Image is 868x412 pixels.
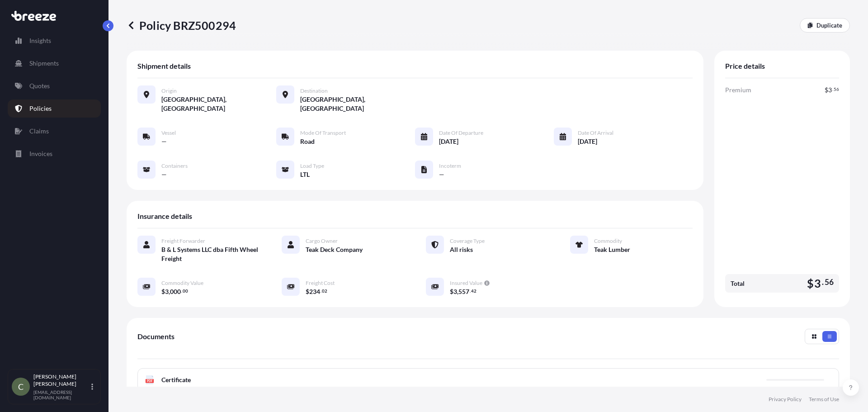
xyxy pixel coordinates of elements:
span: Total [731,279,745,288]
span: Teak Deck Company [306,245,363,254]
a: Insights [8,32,101,50]
p: [PERSON_NAME] [PERSON_NAME] [33,373,90,388]
span: — [161,170,167,179]
span: 3 [165,289,169,295]
span: B & L Systems LLC dba Fifth Wheel Freight [161,245,260,263]
span: Commodity Value [161,279,203,287]
span: Date of Arrival [578,129,613,137]
span: Road [300,137,315,146]
a: Privacy Policy [769,396,802,403]
a: Policies [8,99,101,118]
span: LTL [300,170,310,179]
span: Freight Forwarder [161,237,205,245]
span: . [321,289,321,293]
span: Documents [137,332,175,341]
p: [EMAIL_ADDRESS][DOMAIN_NAME] [33,389,90,400]
a: Duplicate [800,18,850,33]
span: — [439,170,444,179]
span: . [470,289,471,293]
span: 56 [825,279,834,285]
span: All risks [450,245,473,254]
span: Price details [725,62,765,71]
p: Claims [29,127,49,136]
span: 3 [828,87,832,93]
span: 00 [183,289,188,293]
span: Cargo Owner [306,237,338,245]
span: 02 [322,289,327,293]
a: Shipments [8,54,101,72]
span: Coverage Type [450,237,485,245]
span: 3 [814,278,821,289]
span: $ [306,289,309,295]
span: Origin [161,87,177,95]
span: $ [161,289,165,295]
span: C [18,382,24,391]
p: Insights [29,36,51,45]
p: Invoices [29,149,52,158]
span: . [822,279,824,285]
p: Policies [29,104,52,113]
span: 234 [309,289,320,295]
span: Load Type [300,162,324,170]
span: Freight Cost [306,279,335,287]
span: Certificate [161,375,191,384]
span: Date of Departure [439,129,483,137]
span: 56 [834,88,839,91]
span: Insured Value [450,279,482,287]
a: Quotes [8,77,101,95]
span: Teak Lumber [594,245,630,254]
span: $ [807,278,814,289]
span: $ [450,289,453,295]
span: Containers [161,162,188,170]
p: Policy BRZ500294 [127,18,236,33]
span: Premium [725,85,751,95]
span: [GEOGRAPHIC_DATA], [GEOGRAPHIC_DATA] [161,95,276,113]
a: Claims [8,122,101,140]
span: 3 [453,289,457,295]
span: [GEOGRAPHIC_DATA], [GEOGRAPHIC_DATA] [300,95,415,113]
a: Terms of Use [809,396,839,403]
a: Invoices [8,145,101,163]
span: $ [825,87,828,93]
span: — [161,137,167,146]
span: Insurance details [137,212,192,221]
p: Shipments [29,59,59,68]
span: [DATE] [439,137,458,146]
span: Commodity [594,237,622,245]
text: PDF [147,379,153,383]
span: Incoterm [439,162,461,170]
span: 42 [471,289,476,293]
span: Mode of Transport [300,129,346,137]
span: 557 [458,289,469,295]
p: Quotes [29,81,50,90]
span: , [457,289,458,295]
span: . [832,88,833,91]
span: . [181,289,182,293]
span: Destination [300,87,328,95]
span: [DATE] [578,137,597,146]
span: Vessel [161,129,176,137]
p: Duplicate [816,21,842,30]
span: , [169,289,170,295]
span: 000 [170,289,181,295]
span: Shipment details [137,62,191,71]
